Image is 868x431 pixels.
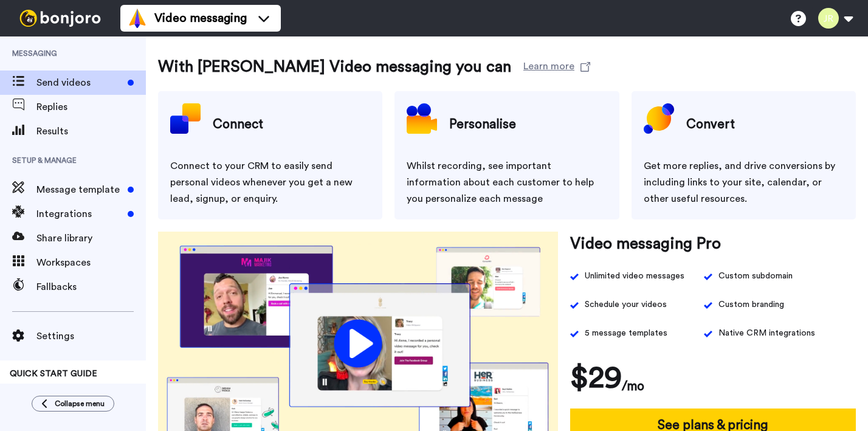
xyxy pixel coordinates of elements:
[55,399,105,409] span: Collapse menu
[523,59,574,71] div: Learn more
[15,10,106,27] img: bj-logo-header-white.svg
[36,182,123,197] span: Message template
[718,297,784,313] span: Custom branding
[36,255,146,270] span: Workspaces
[32,396,114,412] button: Collapse menu
[213,109,263,140] h4: Connect
[128,9,147,28] img: vm-color.svg
[523,55,590,79] a: Learn more
[158,55,511,79] h3: With [PERSON_NAME] Video messaging you can
[36,231,146,246] span: Share library
[686,109,735,140] h4: Convert
[644,158,844,207] div: Get more replies, and drive conversions by including links to your site, calendar, or other usefu...
[154,10,247,27] span: Video messaging
[170,158,370,207] div: Connect to your CRM to easily send personal videos whenever you get a new lead, signup, or enquiry.
[585,268,684,284] div: Unlimited video messages
[36,100,146,114] span: Replies
[36,280,146,294] span: Fallbacks
[622,376,644,396] h4: /mo
[36,124,146,139] span: Results
[36,329,146,343] span: Settings
[585,297,667,313] span: Schedule your videos
[449,109,516,140] h4: Personalise
[407,158,607,207] div: Whilst recording, see important information about each customer to help you personalize each message
[718,268,793,284] div: Custom subdomain
[36,207,123,221] span: Integrations
[36,75,123,90] span: Send videos
[570,360,622,396] h1: $29
[570,232,721,256] h3: Video messaging Pro
[718,325,815,342] span: Native CRM integrations
[585,325,667,342] span: 5 message templates
[10,370,97,378] span: QUICK START GUIDE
